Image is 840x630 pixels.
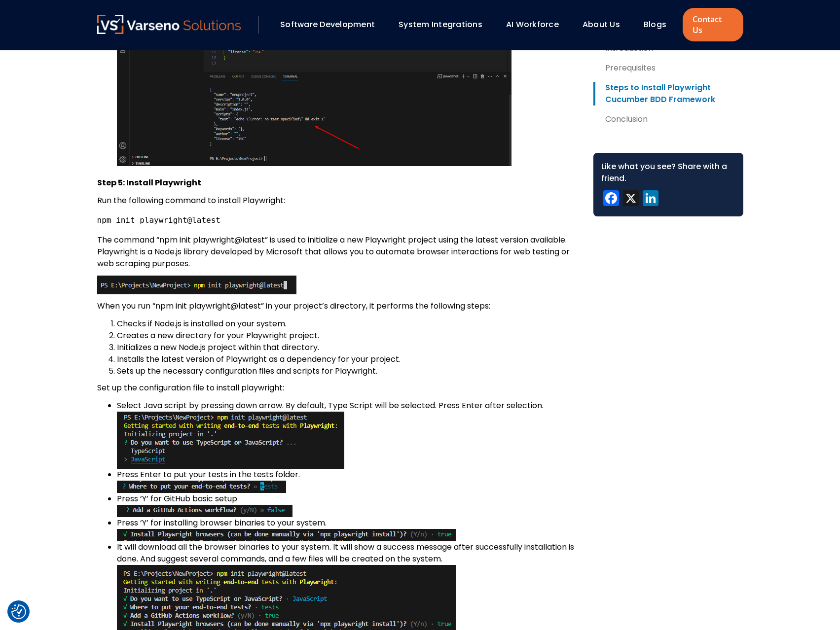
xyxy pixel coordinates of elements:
[117,469,578,493] li: Press Enter to put your tests in the tests folder.
[117,400,578,469] li: Select Java script by pressing down arrow. By default, Type Script will be selected. Press Enter ...
[639,16,680,33] div: Blogs
[593,113,743,125] a: Conclusion
[97,15,241,35] a: Varseno Solutions – Product Engineering & IT Services
[11,604,26,619] button: Cookie Settings
[97,177,201,188] strong: Step 5: Install Playwright
[11,604,26,619] img: Revisit consent button
[97,300,578,312] p: When you run “npm init playwright@latest” in your project’s directory, it performs the following ...
[117,342,578,353] li: Initializes a new Node.js project within that directory.
[275,16,389,33] div: Software Development
[593,82,743,105] a: Steps to Install Playwright Cucumber BDD Framework
[593,62,743,74] a: Prerequisites
[97,15,241,34] img: Varseno Solutions – Product Engineering & IT Services
[117,330,578,342] li: Creates a new directory for your Playwright project.
[97,195,578,207] p: Run the following command to install Playwright:
[97,382,578,394] p: Set up the configuration file to install playwright:
[501,16,573,33] div: AI Workforce
[117,365,578,377] li: Sets up the necessary configuration files and scripts for Playwright.
[578,16,634,33] div: About Us
[394,16,496,33] div: System Integrations
[280,19,375,30] a: Software Development
[399,19,482,30] a: System Integrations
[621,190,641,209] a: X
[117,493,578,517] li: Press ‘Y’ for GitHub basic setup
[644,19,666,30] a: Blogs
[117,353,578,365] li: Installs the latest version of Playwright as a dependency for your project.
[583,19,620,30] a: About Us
[97,215,220,225] code: npm init playwright@latest
[601,161,735,184] div: Like what you see? Share with a friend.
[683,8,743,41] a: Contact Us
[117,517,578,541] li: Press ‘Y’ for installing browser binaries to your system.
[641,190,660,209] a: LinkedIn
[601,190,621,209] a: Facebook
[506,19,559,30] a: AI Workforce
[117,318,578,330] li: Checks if Node.js is installed on your system.
[97,234,578,270] p: The command “npm init playwright@latest” is used to initialize a new Playwright project using the...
